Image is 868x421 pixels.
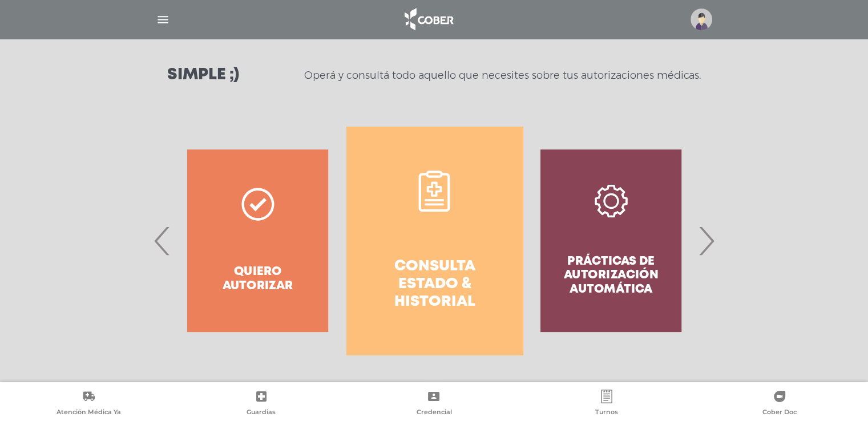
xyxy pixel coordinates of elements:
h3: Simple ;) [167,67,239,83]
span: Previous [151,210,173,272]
span: Credencial [416,408,451,418]
p: Operá y consultá todo aquello que necesites sobre tus autorizaciones médicas. [304,68,701,82]
a: Consulta estado & historial [346,127,523,355]
a: Cober Doc [693,390,866,419]
span: Next [695,210,717,272]
img: logo_cober_home-white.png [398,6,458,33]
img: Cober_menu-lines-white.svg [156,13,170,27]
h4: Consulta estado & historial [367,258,502,311]
a: Atención Médica Ya [2,390,175,419]
a: Credencial [348,390,520,419]
span: Turnos [595,408,618,418]
a: Turnos [520,390,693,419]
span: Atención Médica Ya [56,408,121,418]
img: profile-placeholder.svg [691,9,712,30]
span: Cober Doc [762,408,797,418]
span: Guardias [247,408,276,418]
a: Guardias [175,390,348,419]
